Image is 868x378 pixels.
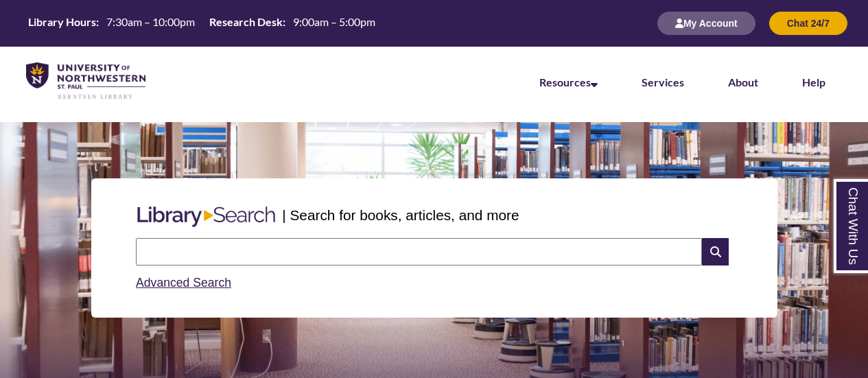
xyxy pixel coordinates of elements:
[23,14,381,33] a: Hours Today
[293,15,375,28] span: 9:00am – 5:00pm
[657,12,755,35] button: My Account
[769,12,847,35] button: Chat 24/7
[539,75,598,88] a: Resources
[23,14,101,29] th: Library Hours:
[136,276,231,290] a: Advanced Search
[728,75,758,88] a: About
[642,75,684,88] a: Services
[282,204,519,226] p: | Search for books, articles, and more
[702,238,728,265] i: Search
[23,14,381,32] table: Hours Today
[130,201,282,233] img: Libary Search
[204,14,288,29] th: Research Desk:
[26,62,145,100] img: UNWSP Library Logo
[802,75,825,88] a: Help
[106,15,195,28] span: 7:30am – 10:00pm
[769,17,847,29] a: Chat 24/7
[657,17,755,29] a: My Account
